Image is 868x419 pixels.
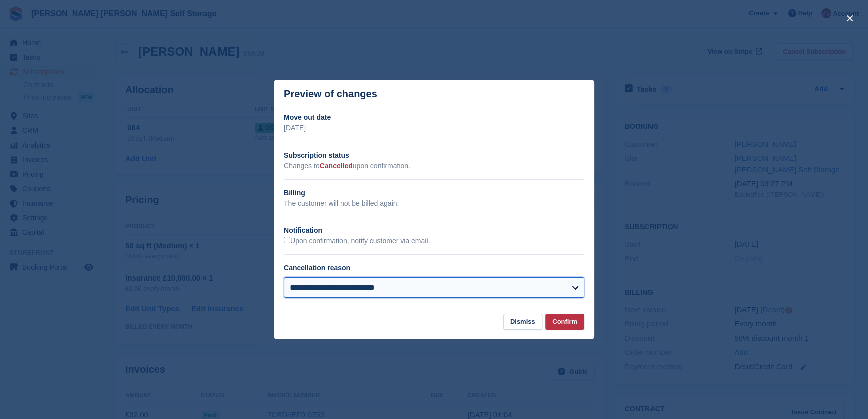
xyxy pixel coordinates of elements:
[284,225,584,236] h2: Notification
[320,162,353,170] span: Cancelled
[545,314,584,330] button: Confirm
[842,10,858,26] button: close
[284,161,584,171] p: Changes to upon confirmation.
[284,188,584,198] h2: Billing
[284,264,350,272] label: Cancellation reason
[284,150,584,161] h2: Subscription status
[284,237,430,246] label: Upon confirmation, notify customer via email.
[503,314,542,330] button: Dismiss
[284,88,377,100] p: Preview of changes
[284,123,584,133] p: [DATE]
[284,112,584,123] h2: Move out date
[284,198,584,209] p: The customer will not be billed again.
[284,237,290,243] input: Upon confirmation, notify customer via email.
